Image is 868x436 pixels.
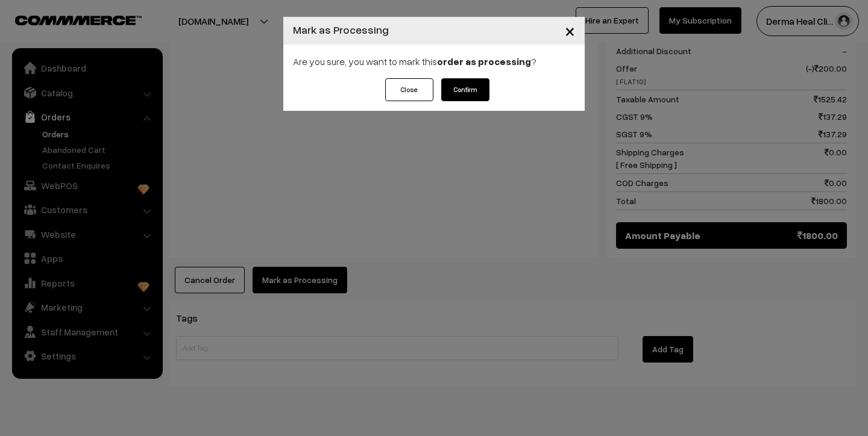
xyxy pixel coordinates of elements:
strong: order as processing [437,55,531,67]
div: Are you sure, you want to mark this ? [283,45,585,78]
h4: Mark as Processing [293,22,389,38]
span: × [565,19,575,42]
button: Close [385,78,433,101]
button: Confirm [441,78,489,101]
button: Close [555,12,585,49]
